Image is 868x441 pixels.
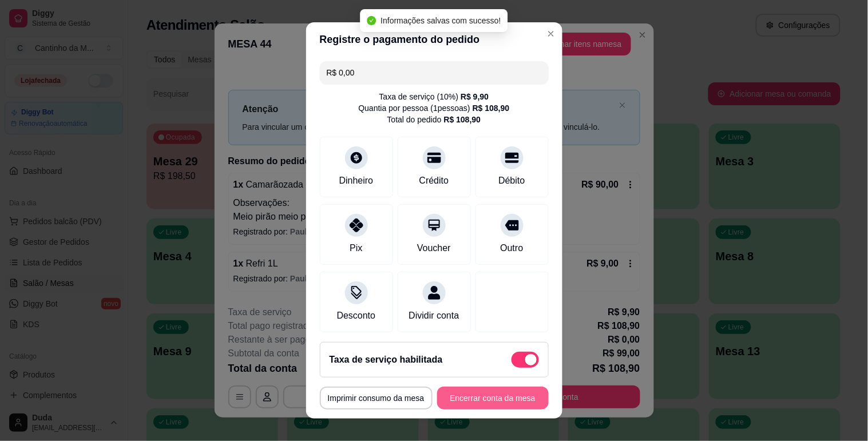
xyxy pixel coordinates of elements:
[461,91,489,102] div: R$ 9,90
[350,241,362,255] div: Pix
[327,61,542,84] input: Ex.: hambúrguer de cordeiro
[500,241,523,255] div: Outro
[444,114,481,125] div: R$ 108,90
[498,174,525,188] div: Débito
[339,174,374,188] div: Dinheiro
[542,25,560,43] button: Close
[337,309,376,323] div: Desconto
[437,387,549,410] button: Encerrar conta da mesa
[306,22,562,57] header: Registre o pagamento do pedido
[473,102,510,114] div: R$ 108,90
[359,102,510,114] div: Quantia por pessoa ( 1 pessoas)
[419,174,449,188] div: Crédito
[379,91,489,102] div: Taxa de serviço ( 10 %)
[320,387,433,410] button: Imprimir consumo da mesa
[409,309,459,323] div: Dividir conta
[330,353,443,367] h2: Taxa de serviço habilitada
[387,114,481,125] div: Total do pedido
[417,241,451,255] div: Voucher
[381,16,501,25] span: Informações salvas com sucesso!
[367,16,376,25] span: check-circle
